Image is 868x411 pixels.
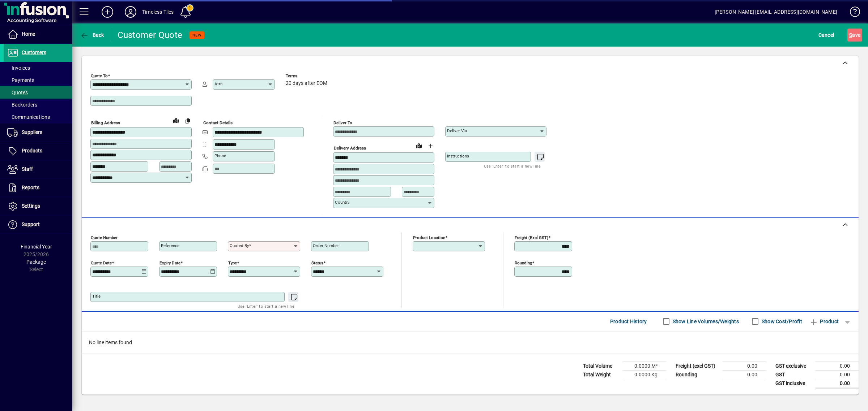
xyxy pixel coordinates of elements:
[4,86,72,99] a: Quotes
[22,185,39,190] span: Reports
[623,362,666,370] td: 0.0000 M³
[22,166,33,172] span: Staff
[119,5,142,18] button: Profile
[22,129,42,135] span: Suppliers
[286,81,327,86] span: 20 days after EOM
[230,243,249,248] mat-label: Quoted by
[91,73,108,78] mat-label: Quote To
[815,370,859,379] td: 0.00
[91,235,118,240] mat-label: Quote number
[413,235,445,240] mat-label: Product location
[161,243,179,248] mat-label: Reference
[815,362,859,370] td: 0.00
[760,318,802,325] label: Show Cost/Profit
[623,370,666,379] td: 0.0000 Kg
[22,49,46,55] span: Customers
[80,32,104,38] span: Back
[214,153,226,158] mat-label: Phone
[4,99,72,111] a: Backorders
[772,379,815,388] td: GST inclusive
[447,128,467,133] mat-label: Deliver via
[515,260,532,265] mat-label: Rounding
[72,29,112,42] app-page-header-button: Back
[817,29,836,42] button: Cancel
[159,260,180,265] mat-label: Expiry date
[7,65,30,71] span: Invoices
[806,315,842,328] button: Product
[610,316,647,327] span: Product History
[772,362,815,370] td: GST exclusive
[425,140,436,152] button: Choose address
[22,203,40,209] span: Settings
[849,29,860,41] span: ave
[809,316,839,327] span: Product
[311,260,323,265] mat-label: Status
[96,5,119,18] button: Add
[26,259,46,265] span: Package
[333,120,352,125] mat-label: Deliver To
[844,1,859,25] a: Knowledge Base
[7,102,37,108] span: Backorders
[4,179,72,197] a: Reports
[335,200,349,205] mat-label: Country
[413,140,425,151] a: View on map
[4,74,72,86] a: Payments
[170,114,182,126] a: View on map
[7,114,50,120] span: Communications
[447,153,469,159] mat-label: Instructions
[286,74,329,78] span: Terms
[4,25,72,43] a: Home
[723,370,766,379] td: 0.00
[4,62,72,74] a: Invoices
[515,235,548,240] mat-label: Freight (excl GST)
[723,362,766,370] td: 0.00
[671,318,739,325] label: Show Line Volumes/Weights
[22,31,35,37] span: Home
[672,362,723,370] td: Freight (excl GST)
[4,111,72,123] a: Communications
[214,81,222,86] mat-label: Attn
[484,162,541,170] mat-hint: Use 'Enter' to start a new line
[607,315,650,328] button: Product History
[21,244,52,250] span: Financial Year
[92,294,101,299] mat-label: Title
[672,370,723,379] td: Rounding
[4,142,72,160] a: Products
[772,370,815,379] td: GST
[7,90,28,95] span: Quotes
[82,332,859,354] div: No line items found
[313,243,339,248] mat-label: Order number
[715,6,837,18] div: [PERSON_NAME] [EMAIL_ADDRESS][DOMAIN_NAME]
[142,6,174,18] div: Timeless Tiles
[4,197,72,215] a: Settings
[78,29,106,42] button: Back
[579,370,623,379] td: Total Weight
[192,33,201,38] span: NEW
[238,302,294,310] mat-hint: Use 'Enter' to start a new line
[4,124,72,142] a: Suppliers
[847,29,862,42] button: Save
[849,32,852,38] span: S
[815,379,859,388] td: 0.00
[4,160,72,178] a: Staff
[818,29,834,41] span: Cancel
[4,216,72,234] a: Support
[22,148,42,153] span: Products
[118,29,183,41] div: Customer Quote
[228,260,237,265] mat-label: Type
[91,260,112,265] mat-label: Quote date
[182,115,193,126] button: Copy to Delivery address
[579,362,623,370] td: Total Volume
[7,77,34,83] span: Payments
[22,221,40,227] span: Support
